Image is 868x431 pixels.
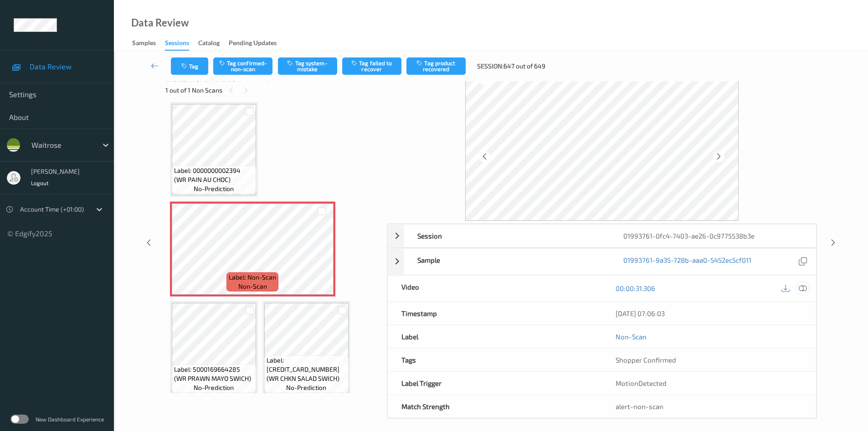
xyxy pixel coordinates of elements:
[171,57,208,75] button: Tag
[132,37,165,50] a: Samples
[616,402,802,411] div: alert-non-scan
[610,224,816,247] div: 01993761-0fc4-7403-ae26-0c9775538b3e
[623,255,751,268] a: 01993761-9a35-728b-aaa0-5452ec5cf011
[616,284,655,293] a: 00:00:31.306
[198,38,220,50] div: Catalog
[388,348,602,371] div: Tags
[131,18,189,27] div: Data Review
[165,84,380,96] div: 1 out of 1 Non Scans
[278,57,337,75] button: Tag system-mistake
[132,38,156,50] div: Samples
[602,372,816,395] div: MotionDetected
[503,62,545,71] span: 647 out of 649
[387,248,817,275] div: Sample01993761-9a35-728b-aaa0-5452ec5cf011
[267,356,346,383] span: Label: [CREDIT_CARD_NUMBER] (WR CHKN SALAD SWICH)
[229,37,286,50] a: Pending Updates
[388,275,602,301] div: Video
[194,184,234,193] span: no-prediction
[616,356,676,364] span: Shopper Confirmed
[342,57,401,75] button: Tag failed to recover
[404,249,610,275] div: Sample
[174,365,254,383] span: Label: 5000169664285 (WR PRAWN MAYO SWICH)
[165,38,189,51] div: Sessions
[387,224,817,248] div: Session01993761-0fc4-7403-ae26-0c9775538b3e
[388,372,602,395] div: Label Trigger
[229,273,276,282] span: Label: Non-Scan
[616,309,802,318] div: [DATE] 07:06:03
[388,325,602,348] div: Label
[616,332,647,341] a: Non-Scan
[404,224,610,247] div: Session
[198,37,229,50] a: Catalog
[213,57,272,75] button: Tag confirmed-non-scan
[238,282,267,291] span: non-scan
[174,166,254,184] span: Label: 0000000002394 (WR PAIN AU CHOC)
[286,383,326,392] span: no-prediction
[229,38,277,50] div: Pending Updates
[165,37,198,51] a: Sessions
[388,302,602,325] div: Timestamp
[406,57,466,75] button: Tag product recovered
[477,62,503,71] span: Session:
[388,395,602,418] div: Match Strength
[194,383,234,392] span: no-prediction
